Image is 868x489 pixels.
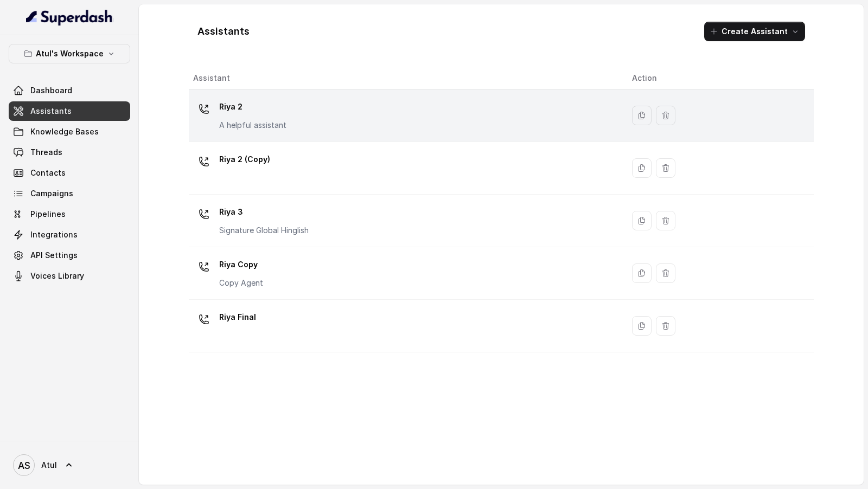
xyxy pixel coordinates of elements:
[30,126,99,137] span: Knowledge Bases
[189,67,623,89] th: Assistant
[219,278,263,288] p: Copy Agent
[9,184,130,203] a: Campaigns
[219,120,286,131] p: A helpful assistant
[9,81,130,100] a: Dashboard
[30,147,62,158] span: Threads
[30,250,78,261] span: API Settings
[30,106,72,117] span: Assistants
[41,460,57,471] span: Atul
[9,246,130,265] a: API Settings
[219,256,263,273] p: Riya Copy
[30,209,66,220] span: Pipelines
[623,67,814,89] th: Action
[30,271,84,281] span: Voices Library
[197,23,250,40] h1: Assistants
[704,22,805,41] button: Create Assistant
[9,450,130,480] a: Atul
[219,308,256,326] p: Riya Final
[219,98,286,115] p: Riya 2
[36,47,104,60] p: Atul's Workspace
[9,266,130,286] a: Voices Library
[219,203,309,221] p: Riya 3
[9,44,130,63] button: Atul's Workspace
[26,9,113,26] img: light.svg
[219,225,309,236] p: Signature Global Hinglish
[9,204,130,224] a: Pipelines
[30,85,72,96] span: Dashboard
[9,122,130,141] a: Knowledge Bases
[9,225,130,244] a: Integrations
[30,188,73,199] span: Campaigns
[30,168,66,178] span: Contacts
[18,460,30,471] text: AS
[9,163,130,183] a: Contacts
[9,101,130,121] a: Assistants
[9,143,130,162] a: Threads
[219,151,270,168] p: Riya 2 (Copy)
[30,229,78,240] span: Integrations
